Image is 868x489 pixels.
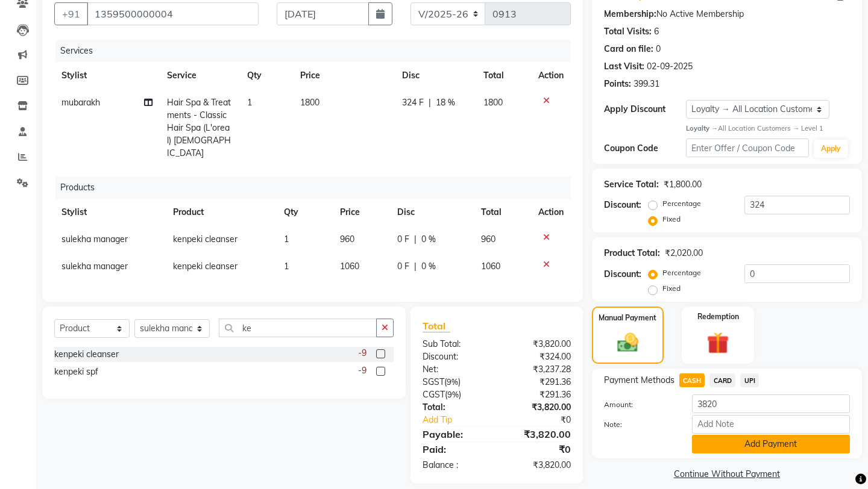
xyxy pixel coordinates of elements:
th: Total [474,199,531,226]
strong: Loyalty → [686,124,718,132]
th: Product [166,199,277,226]
th: Stylist [54,62,160,89]
th: Service [160,62,240,89]
span: Hair Spa & Treatments - Classic Hair Spa (L'oreal) [DEMOGRAPHIC_DATA] [167,97,231,158]
th: Qty [240,62,293,89]
span: CASH [679,373,705,387]
div: Points: [604,78,631,90]
span: | [414,233,417,246]
div: Balance : [414,459,497,472]
div: All Location Customers → Level 1 [686,123,850,134]
th: Disc [390,199,474,226]
div: Membership: [604,8,656,20]
span: 324 F [402,96,424,109]
input: Add Note [692,415,850,434]
span: 1800 [300,97,319,108]
div: ₹0 [511,414,580,426]
div: Apply Discount [604,103,686,116]
div: ₹3,820.00 [497,427,580,441]
th: Action [531,199,571,226]
div: ₹3,237.28 [497,363,580,376]
span: | [414,260,417,273]
th: Price [293,62,394,89]
div: Products [55,176,580,199]
label: Fixed [662,283,681,294]
a: Add Tip [414,414,511,426]
a: Continue Without Payment [594,468,860,481]
span: 1 [247,97,252,108]
span: 1060 [340,261,359,272]
div: Net: [414,363,497,376]
span: 960 [340,234,354,244]
div: ₹324.00 [497,350,580,363]
span: -9 [358,347,366,360]
th: Disc [395,62,476,89]
div: ₹291.36 [497,388,580,401]
button: +91 [54,2,88,25]
div: 0 [656,43,661,55]
label: Manual Payment [599,313,656,323]
span: 1 [284,234,289,244]
span: SGST [423,376,444,387]
input: Enter Offer / Coupon Code [686,139,809,157]
span: sulekha manager [61,261,128,272]
div: Last Visit: [604,60,644,73]
div: ₹0 [497,442,580,456]
button: Apply [814,140,848,158]
label: Redemption [697,311,739,322]
span: 960 [481,234,495,244]
span: 0 % [421,233,436,246]
span: CGST [423,389,445,400]
div: ₹291.36 [497,376,580,388]
label: Note: [595,419,683,430]
div: ₹1,800.00 [664,178,702,191]
div: Payable: [414,427,497,441]
div: Total Visits: [604,25,652,38]
div: Card on file: [604,43,653,55]
th: Qty [277,199,333,226]
div: Services [55,40,580,62]
div: 02-09-2025 [647,60,693,73]
span: mubarakh [61,97,100,108]
div: kenpeki spf [54,366,98,378]
label: Fixed [662,214,681,225]
span: 1060 [481,261,500,272]
span: 1 [284,261,289,272]
input: Search by Name/Mobile/Email/Code [87,2,259,25]
label: Percentage [662,267,701,278]
div: kenpeki cleanser [54,348,119,361]
div: Discount: [414,350,497,363]
div: 6 [654,25,659,38]
input: Search or Scan [219,319,377,337]
div: Paid: [414,442,497,456]
div: Coupon Code [604,142,686,155]
div: ( ) [414,376,497,388]
div: ( ) [414,388,497,401]
img: _gift.svg [700,329,736,357]
label: Percentage [662,198,701,209]
div: ₹2,020.00 [665,247,703,260]
span: Payment Methods [604,374,675,387]
span: 0 % [421,260,436,273]
span: 9% [447,377,458,387]
span: -9 [358,364,366,377]
div: ₹3,820.00 [497,459,580,472]
label: Amount: [595,399,683,410]
div: ₹3,820.00 [497,401,580,414]
span: 9% [447,390,459,399]
button: Add Payment [692,435,850,453]
span: | [429,96,431,109]
div: ₹3,820.00 [497,338,580,350]
input: Amount [692,394,850,413]
div: No Active Membership [604,8,850,20]
th: Total [476,62,531,89]
div: Discount: [604,268,641,281]
span: kenpeki cleanser [173,234,237,244]
span: CARD [709,373,735,387]
img: _cash.svg [611,331,645,355]
div: 399.31 [634,78,659,90]
span: sulekha manager [61,234,128,244]
div: Sub Total: [414,338,497,350]
span: UPI [740,373,759,387]
th: Price [333,199,390,226]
